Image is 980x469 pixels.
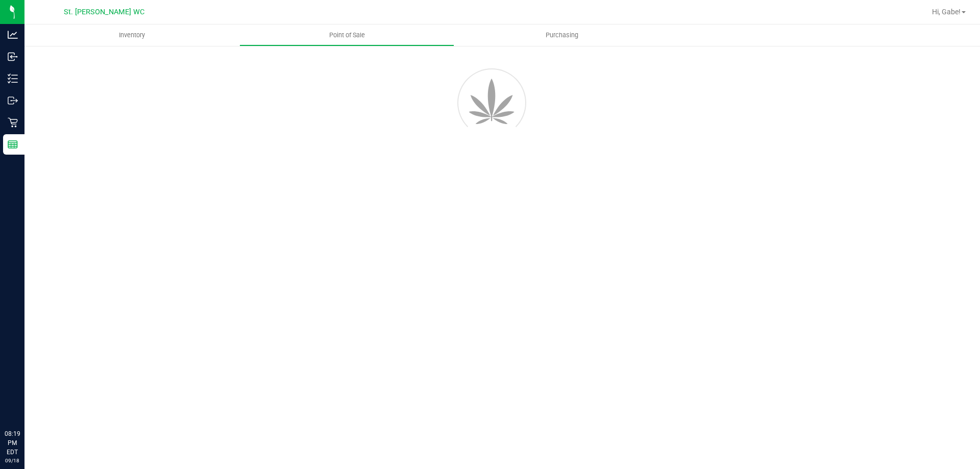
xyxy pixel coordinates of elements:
inline-svg: Inventory [8,73,18,84]
a: Point of Sale [239,24,454,46]
inline-svg: Retail [8,117,18,128]
inline-svg: Inbound [8,52,18,62]
span: St. [PERSON_NAME] WC [64,8,144,16]
inline-svg: Reports [8,139,18,150]
p: 09/18 [5,457,20,464]
span: Point of Sale [315,31,379,40]
span: Hi, Gabe! [932,8,961,16]
span: Purchasing [532,31,592,40]
a: Inventory [24,24,239,46]
p: 08:19 PM EDT [5,429,20,457]
a: Purchasing [454,24,669,46]
inline-svg: Analytics [8,30,18,40]
span: Inventory [105,31,159,40]
inline-svg: Outbound [8,95,18,106]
